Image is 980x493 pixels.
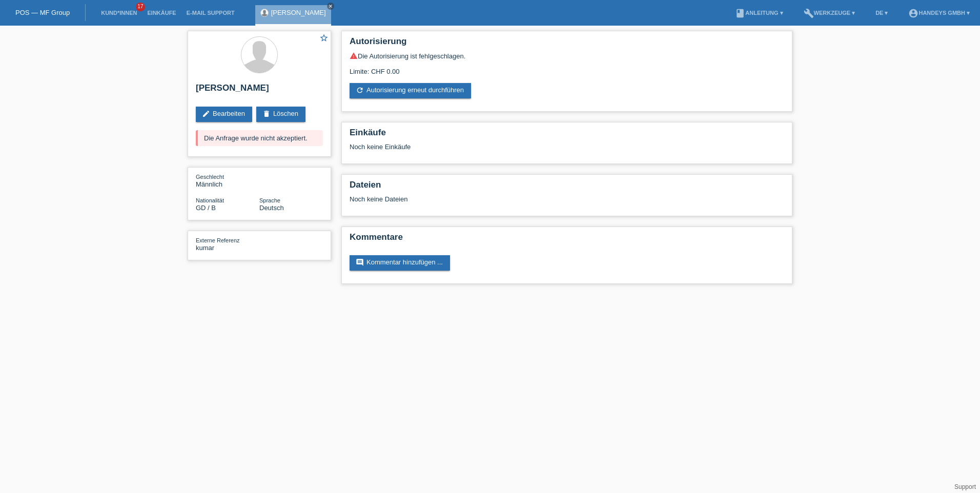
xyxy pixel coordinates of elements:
i: refresh [356,86,364,94]
div: Limite: CHF 0.00 [350,60,784,75]
a: Support [954,483,976,490]
div: Die Autorisierung ist fehlgeschlagen. [350,52,784,60]
i: book [735,8,745,18]
a: deleteLöschen [256,107,305,122]
a: bookAnleitung ▾ [730,10,788,16]
i: account_circle [908,8,918,18]
div: Die Anfrage wurde nicht akzeptiert. [196,130,323,146]
div: Noch keine Einkäufe [350,143,784,158]
i: build [804,8,814,18]
a: star_border [319,33,329,44]
span: Sprache [259,197,280,203]
h2: Autorisierung [350,36,784,52]
span: 17 [136,3,145,11]
a: Einkäufe [142,10,181,16]
h2: Einkäufe [350,128,784,143]
a: close [327,3,334,10]
span: Nationalität [196,197,224,203]
a: DE ▾ [870,10,893,16]
a: E-Mail Support [181,10,240,16]
i: close [328,4,333,9]
h2: [PERSON_NAME] [196,83,323,98]
span: Externe Referenz [196,237,240,243]
a: refreshAutorisierung erneut durchführen [350,83,471,98]
a: account_circleHandeys GmbH ▾ [903,10,975,16]
a: commentKommentar hinzufügen ... [350,255,450,271]
div: Noch keine Dateien [350,195,663,203]
a: [PERSON_NAME] [271,9,326,16]
a: Kund*innen [96,10,142,16]
i: comment [356,258,364,266]
i: edit [202,110,210,118]
div: Männlich [196,173,259,188]
a: editBearbeiten [196,107,252,122]
a: POS — MF Group [15,9,70,16]
i: delete [262,110,271,118]
h2: Kommentare [350,232,784,248]
span: Deutsch [259,204,284,212]
div: kumar [196,236,259,252]
span: Grenada / B / 13.08.2017 [196,204,216,212]
a: buildWerkzeuge ▾ [799,10,861,16]
i: warning [350,52,358,60]
i: star_border [319,33,329,43]
span: Geschlecht [196,174,224,180]
h2: Dateien [350,180,784,195]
